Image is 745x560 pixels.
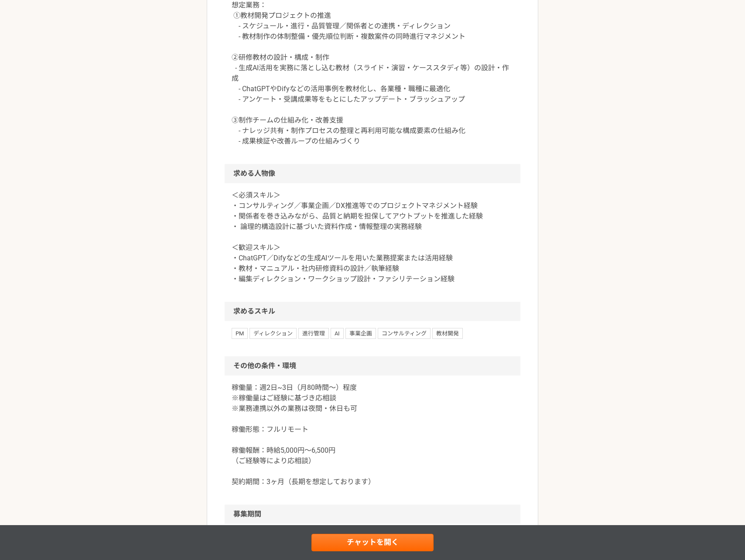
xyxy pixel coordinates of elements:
[345,328,376,338] span: 事業企画
[225,356,520,376] h2: その他の条件・環境
[225,302,520,321] h2: 求めるスキル
[232,328,248,338] span: PM
[232,190,513,284] p: ＜必須スキル＞ ・コンサルティング／事業企画／DX推進等でのプロジェクトマネジメント経験 ・関係者を巻き込みながら、品質と納期を担保してアウトプットを推進した経験 ・ 論理的構造設計に基づいた資...
[232,382,513,487] p: 稼働量：週2日~3日（月80時間〜）程度 ※稼働量はご経験に基づき応相談 ※業務連携以外の業務は夜間・休日も可 稼働形態：フルリモート 稼働報酬：時給5,000円〜6,500円 （ご経験等により...
[298,328,329,338] span: 進行管理
[225,505,520,524] h2: 募集期間
[378,328,431,338] span: コンサルティング
[311,534,434,551] a: チャットを開く
[225,164,520,183] h2: 求める人物像
[331,328,344,338] span: AI
[249,328,297,338] span: ディレクション
[432,328,463,338] span: 教材開発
